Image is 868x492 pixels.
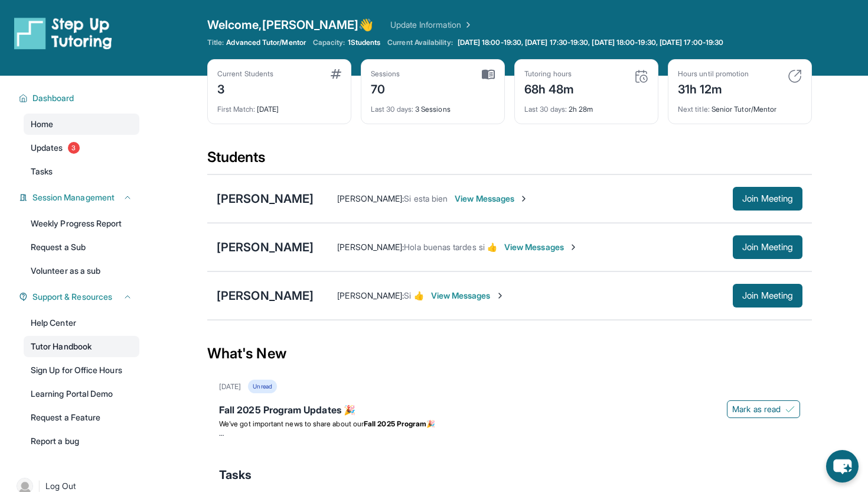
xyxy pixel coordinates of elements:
[24,383,139,404] a: Learning Portal Demo
[207,148,812,174] div: Students
[31,166,53,177] span: Tasks
[678,79,749,98] div: 31h 12m
[14,17,112,50] img: logo
[219,382,241,391] div: [DATE]
[24,360,139,381] a: Sign Up for Office Hours
[742,292,793,299] span: Join Meeting
[504,241,578,253] span: View Messages
[732,403,781,415] span: Mark as read
[727,400,800,418] button: Mark as read
[24,137,139,158] a: Updates3
[32,192,115,203] span: Session Management
[24,237,139,258] a: Request a Sub
[742,244,793,251] span: Join Meeting
[371,79,400,98] div: 70
[24,407,139,428] a: Request a Feature
[678,105,710,114] span: Next title :
[742,195,793,202] span: Join Meeting
[32,92,74,104] span: Dashboard
[24,312,139,334] a: Help Center
[24,114,139,135] a: Home
[404,242,497,252] span: Hola buenas tardes si 👍
[458,38,723,47] span: [DATE] 18:00-19:30, [DATE] 17:30-19:30, [DATE] 18:00-19:30, [DATE] 17:00-19:30
[313,38,345,47] span: Capacity:
[455,193,528,205] span: View Messages
[461,19,473,31] img: Chevron Right
[431,290,505,302] span: View Messages
[32,291,112,303] span: Support & Resources
[404,290,423,300] span: Si 👍
[348,38,381,47] span: 1 Students
[24,161,139,182] a: Tasks
[28,92,132,104] button: Dashboard
[24,430,139,452] a: Report a bug
[217,105,255,114] span: First Match :
[524,98,648,114] div: 2h 28m
[207,328,812,380] div: What's New
[207,38,224,47] span: Title:
[788,69,802,83] img: card
[226,38,305,47] span: Advanced Tutor/Mentor
[371,98,495,114] div: 3 Sessions
[733,235,802,259] button: Join Meeting
[217,98,341,114] div: [DATE]
[404,193,448,203] span: Si esta bien
[45,480,76,492] span: Log Out
[634,69,648,83] img: card
[24,213,139,234] a: Weekly Progress Report
[364,419,426,428] strong: Fall 2025 Program
[217,287,314,304] div: [PERSON_NAME]
[519,194,528,203] img: Chevron-Right
[371,105,413,114] span: Last 30 days :
[569,242,578,252] img: Chevron-Right
[31,142,63,154] span: Updates
[219,419,364,428] span: We’ve got important news to share about our
[482,69,495,80] img: card
[217,79,273,98] div: 3
[217,239,314,255] div: [PERSON_NAME]
[248,380,276,393] div: Unread
[390,19,473,31] a: Update Information
[426,419,435,428] span: 🎉
[337,242,404,252] span: [PERSON_NAME] :
[785,404,795,414] img: Mark as read
[524,69,575,79] div: Tutoring hours
[524,79,575,98] div: 68h 48m
[331,69,341,79] img: card
[387,38,452,47] span: Current Availability:
[217,69,273,79] div: Current Students
[733,187,802,211] button: Join Meeting
[524,105,567,114] span: Last 30 days :
[68,142,80,154] span: 3
[207,17,374,33] span: Welcome, [PERSON_NAME] 👋
[678,69,749,79] div: Hours until promotion
[24,336,139,357] a: Tutor Handbook
[219,467,252,483] span: Tasks
[495,291,505,300] img: Chevron-Right
[337,290,404,300] span: [PERSON_NAME] :
[28,192,132,203] button: Session Management
[337,193,404,203] span: [PERSON_NAME] :
[24,260,139,281] a: Volunteer as a sub
[31,118,53,130] span: Home
[219,403,800,419] div: Fall 2025 Program Updates 🎉
[28,291,132,303] button: Support & Resources
[826,450,859,483] button: chat-button
[371,69,400,79] div: Sessions
[455,38,726,47] a: [DATE] 18:00-19:30, [DATE] 17:30-19:30, [DATE] 18:00-19:30, [DATE] 17:00-19:30
[733,284,802,307] button: Join Meeting
[217,190,314,207] div: [PERSON_NAME]
[678,98,802,114] div: Senior Tutor/Mentor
